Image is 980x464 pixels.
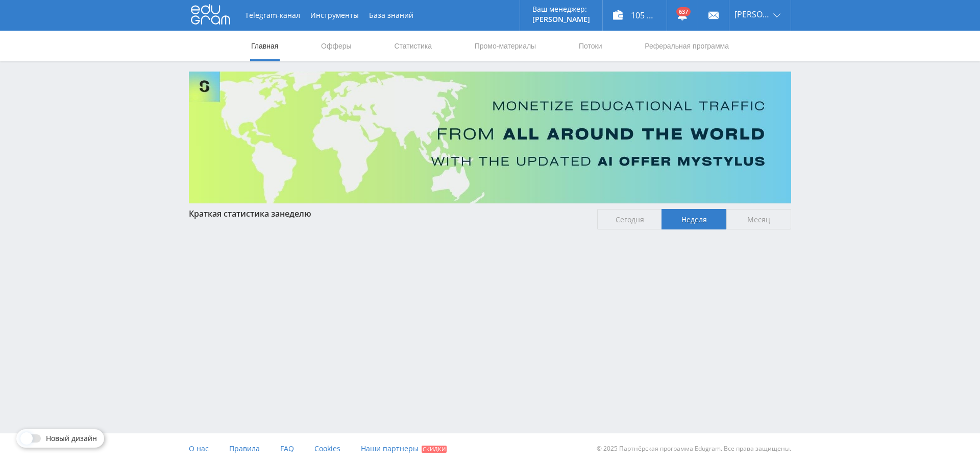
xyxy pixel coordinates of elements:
div: © 2025 Партнёрская программа Edugram. Все права защищены. [495,433,791,464]
a: Реферальная программа [644,31,730,61]
a: Главная [250,31,279,61]
a: Офферы [320,31,353,61]
div: Краткая статистика за [189,209,587,218]
img: Banner [189,72,791,203]
a: Потоки [578,31,603,61]
span: О нас [189,444,209,453]
a: Статистика [393,31,433,61]
a: Промо-материалы [474,31,537,61]
a: Наши партнеры Скидки [361,433,447,464]
span: Наши партнеры [361,444,419,453]
a: FAQ [280,433,294,464]
span: Месяц [726,209,791,229]
span: Сегодня [597,209,662,229]
span: Скидки [422,446,447,453]
span: Cookies [314,444,340,453]
a: Правила [229,433,260,464]
a: О нас [189,433,209,464]
span: Неделя [661,209,726,229]
a: Cookies [314,433,340,464]
span: Правила [229,444,260,453]
span: FAQ [280,444,294,453]
span: [PERSON_NAME] [734,10,770,18]
span: Новый дизайн [46,434,97,443]
p: Ваш менеджер: [532,5,590,13]
span: неделю [280,208,311,219]
p: [PERSON_NAME] [532,15,590,24]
